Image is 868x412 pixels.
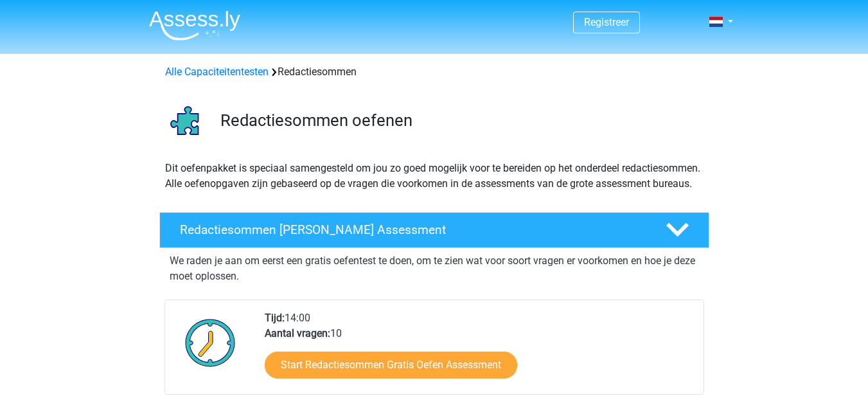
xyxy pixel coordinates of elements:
h3: Redactiesommen oefenen [220,111,699,130]
a: Alle Capaciteitentesten [165,66,269,78]
b: Aantal vragen: [265,327,330,339]
a: Start Redactiesommen Gratis Oefen Assessment [265,352,517,379]
b: Tijd: [265,312,285,324]
p: Dit oefenpakket is speciaal samengesteld om jou zo goed mogelijk voor te bereiden op het onderdee... [165,161,704,192]
img: Assessly [149,10,240,40]
h4: Redactiesommen [PERSON_NAME] Assessment [180,222,645,237]
div: 14:00 10 [255,310,703,394]
img: Klok [178,310,243,375]
a: Redactiesommen [PERSON_NAME] Assessment [154,212,714,248]
a: Registreer [584,16,629,28]
img: redactiesommen [160,95,215,150]
div: Redactiesommen [160,64,709,80]
p: We raden je aan om eerst een gratis oefentest te doen, om te zien wat voor soort vragen er voorko... [170,253,699,284]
